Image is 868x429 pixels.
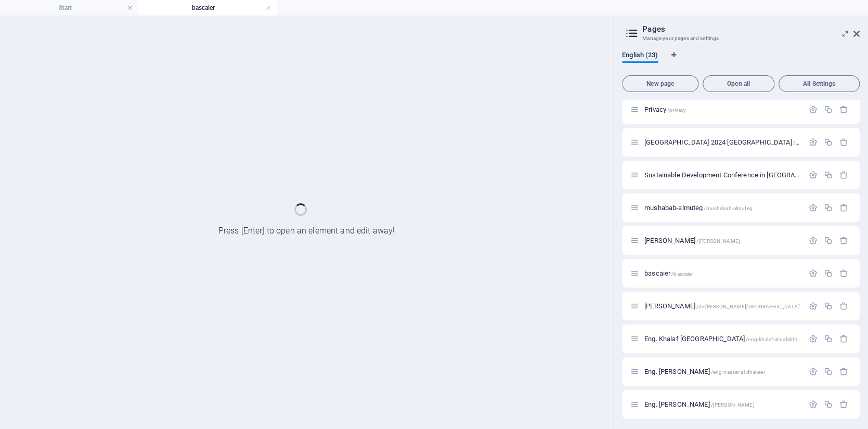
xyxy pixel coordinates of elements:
[641,368,804,375] div: Eng. [PERSON_NAME]/eng-nasser-al-dhakeer
[839,138,848,147] div: Remove
[809,400,818,409] div: Settings
[809,171,818,179] div: Settings
[839,203,848,212] div: Remove
[809,138,818,147] div: Settings
[839,400,848,409] div: Remove
[644,368,765,375] span: Click to open page
[627,81,694,87] span: New page
[644,400,754,408] span: Click to open page
[824,334,833,343] div: Duplicate
[824,400,833,409] div: Duplicate
[622,51,860,71] div: Language Tabs
[644,335,797,343] span: Click to open page
[644,204,753,212] span: Click to open page
[644,237,740,244] span: Click to open page
[809,269,818,278] div: Settings
[671,271,693,277] span: /bascaier
[711,402,755,408] span: /[PERSON_NAME]
[809,105,818,114] div: Settings
[642,34,839,43] h3: Manage your pages and settings
[839,367,848,376] div: Remove
[696,304,800,309] span: /dr-[PERSON_NAME][GEOGRAPHIC_DATA]
[839,269,848,278] div: Remove
[783,81,855,87] span: All Settings
[711,369,765,375] span: /eng-nasser-al-dhakeer
[746,336,797,342] span: /eng-khalaf-al-dalabhi
[641,303,804,309] div: [PERSON_NAME]/dr-[PERSON_NAME][GEOGRAPHIC_DATA]
[839,171,848,179] div: Remove
[644,302,800,310] span: Click to open page
[641,139,804,146] div: [GEOGRAPHIC_DATA] 2024 [GEOGRAPHIC_DATA]/[GEOGRAPHIC_DATA]-2024-[GEOGRAPHIC_DATA]
[824,236,833,245] div: Duplicate
[642,24,860,34] h2: Pages
[824,171,833,179] div: Duplicate
[824,302,833,310] div: Duplicate
[696,238,740,244] span: /[PERSON_NAME]
[703,75,774,92] button: Open all
[824,105,833,114] div: Duplicate
[641,237,804,244] div: [PERSON_NAME]/[PERSON_NAME]
[641,172,804,178] div: Sustainable Development Conference in [GEOGRAPHIC_DATA][PERSON_NAME]
[644,106,686,113] span: Click to open page
[641,270,804,277] div: bascaier/bascaier
[824,203,833,212] div: Duplicate
[641,335,804,342] div: Eng. Khalaf [GEOGRAPHIC_DATA]/eng-khalaf-al-dalabhi
[809,236,818,245] div: Settings
[809,334,818,343] div: Settings
[839,236,848,245] div: Remove
[839,302,848,310] div: Remove
[839,334,848,343] div: Remove
[809,203,818,212] div: Settings
[704,205,752,211] span: /mushabab-almuteg
[622,49,658,63] span: English (23)
[138,2,277,14] h4: bascaier
[641,204,804,211] div: mushabab-almuteg/mushabab-almuteg
[622,75,698,92] button: New page
[824,138,833,147] div: Duplicate
[641,401,804,408] div: Eng. [PERSON_NAME]/[PERSON_NAME]
[641,106,804,113] div: Privacy/privacy
[809,367,818,376] div: Settings
[779,75,860,92] button: All Settings
[644,269,693,277] span: Click to open page
[824,269,833,278] div: Duplicate
[667,107,686,113] span: /privacy
[839,105,848,114] div: Remove
[707,81,770,87] span: Open all
[809,302,818,310] div: Settings
[824,367,833,376] div: Duplicate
